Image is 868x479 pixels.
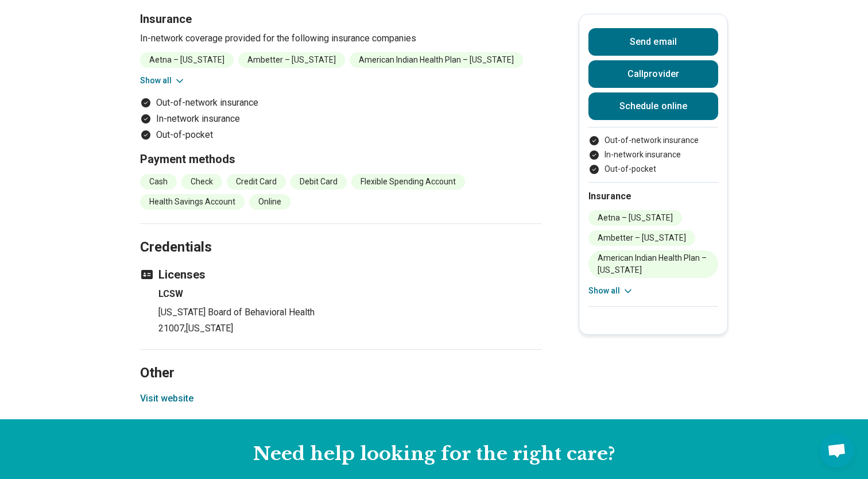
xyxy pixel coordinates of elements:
li: Out-of-pocket [588,163,718,175]
h3: Payment methods [140,151,542,167]
ul: Payment options [140,96,542,142]
li: American Indian Health Plan – [US_STATE] [588,250,718,278]
li: Flexible Spending Account [351,174,465,190]
button: Visit website [140,392,193,405]
h3: Licenses [140,266,542,283]
li: Credit Card [227,174,286,190]
li: In-network insurance [588,149,718,161]
ul: Payment options [588,134,718,175]
h3: Insurance [140,11,542,27]
li: Out-of-network insurance [140,96,542,110]
button: Send email [588,28,718,56]
h2: Need help looking for the right care? [9,442,859,466]
li: Out-of-pocket [140,128,542,142]
h2: Credentials [140,210,542,257]
h2: Other [140,336,542,383]
span: , [US_STATE] [184,323,233,334]
li: In-network insurance [140,112,542,126]
li: Online [249,194,290,210]
li: Debit Card [290,174,347,190]
li: Health Savings Account [140,194,245,210]
li: Ambetter – [US_STATE] [588,230,695,246]
li: Ambetter – [US_STATE] [238,52,345,68]
button: Show all [588,285,634,297]
li: Aetna – [US_STATE] [588,210,682,226]
button: Callprovider [588,60,718,88]
li: Aetna – [US_STATE] [140,52,234,68]
p: In-network coverage provided for the following insurance companies [140,32,542,45]
h2: Insurance [588,190,718,203]
li: American Indian Health Plan – [US_STATE] [350,52,523,68]
button: Show all [140,75,185,87]
li: Check [181,174,222,190]
a: Schedule online [588,92,718,120]
p: [US_STATE] Board of Behavioral Health [158,306,542,319]
p: 21007 [158,322,542,335]
li: Cash [140,174,177,190]
li: Out-of-network insurance [588,134,718,146]
h4: LCSW [158,287,542,301]
div: Open chat [820,433,854,468]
